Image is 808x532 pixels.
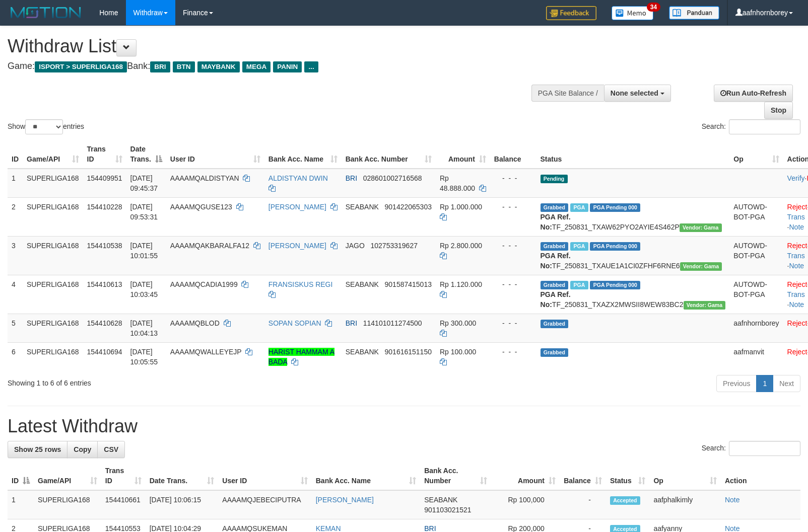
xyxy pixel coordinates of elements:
[729,441,800,456] input: Search:
[491,490,560,519] td: Rp 100,000
[34,462,101,490] th: Game/API: activate to sort column ascending
[604,85,671,102] button: None selected
[494,279,532,289] div: - - -
[729,197,783,236] td: AUTOWD-BOT-PGA
[218,490,311,519] td: AAAAMQJEBECIPUTRA
[729,275,783,314] td: AUTOWD-BOT-PGA
[789,300,804,309] a: Note
[702,119,800,134] label: Search:
[126,140,166,169] th: Date Trans.: activate to sort column descending
[130,242,158,260] span: [DATE] 10:01:55
[8,416,800,436] h1: Latest Withdraw
[787,348,807,356] a: Reject
[23,197,83,236] td: SUPERLIGA168
[166,140,264,169] th: User ID: activate to sort column ascending
[546,6,596,20] img: Feedback.jpg
[264,140,342,169] th: Bank Acc. Name: activate to sort column ascending
[787,203,807,211] a: Reject
[8,61,528,71] h4: Game: Bank:
[647,3,660,12] span: 34
[8,36,528,56] h1: Withdraw List
[218,462,311,490] th: User ID: activate to sort column ascending
[773,375,800,392] a: Next
[242,61,271,72] span: MEGA
[536,197,730,236] td: TF_250831_TXAW62PYO2AYIE4S462P
[541,320,569,328] span: Grabbed
[342,140,436,169] th: Bank Acc. Number: activate to sort column ascending
[440,174,475,192] span: Rp 48.888.000
[570,203,588,212] span: Marked by aafsengchandara
[649,462,721,490] th: Op: activate to sort column ascending
[8,462,34,490] th: ID: activate to sort column descending
[560,462,606,490] th: Balance: activate to sort column ascending
[729,314,783,342] td: aafnhornborey
[494,241,532,251] div: - - -
[346,203,379,211] span: SEABANK
[541,242,569,251] span: Grabbed
[130,319,158,337] span: [DATE] 10:04:13
[130,280,158,298] span: [DATE] 10:03:45
[560,490,606,519] td: -
[23,342,83,371] td: SUPERLIGA168
[101,462,146,490] th: Trans ID: activate to sort column ascending
[789,262,804,270] a: Note
[14,445,61,453] span: Show 25 rows
[173,61,195,72] span: BTN
[8,236,23,275] td: 3
[316,496,374,504] a: [PERSON_NAME]
[197,61,240,72] span: MAYBANK
[590,242,640,251] span: PGA Pending
[8,490,34,519] td: 1
[23,140,83,169] th: Game/API: activate to sort column ascending
[304,61,318,72] span: ...
[787,242,807,250] a: Reject
[440,348,476,356] span: Rp 100.000
[371,242,418,250] span: Copy 102753319627 to clipboard
[268,242,326,250] a: [PERSON_NAME]
[570,242,588,251] span: Marked by aafsoumeymey
[385,348,432,356] span: Copy 901616151150 to clipboard
[346,174,357,182] span: BRI
[170,174,239,182] span: AAAAMQALDISTYAN
[87,203,122,211] span: 154410228
[725,496,740,504] a: Note
[34,490,101,519] td: SUPERLIGA168
[541,281,569,289] span: Grabbed
[268,174,328,182] a: ALDISTYAN DWIN
[268,203,326,211] a: [PERSON_NAME]
[541,348,569,357] span: Grabbed
[531,85,604,102] div: PGA Site Balance /
[8,119,84,134] label: Show entries
[590,281,640,289] span: PGA Pending
[25,119,63,134] select: Showentries
[8,169,23,198] td: 1
[23,275,83,314] td: SUPERLIGA168
[312,462,420,490] th: Bank Acc. Name: activate to sort column ascending
[268,319,321,327] a: SOPAN SOPIAN
[541,203,569,212] span: Grabbed
[684,301,726,310] span: Vendor URL: https://trx31.1velocity.biz
[606,462,650,490] th: Status: activate to sort column ascending
[649,490,721,519] td: aafphalkimly
[170,203,232,211] span: AAAAMQGUSE123
[541,252,571,270] b: PGA Ref. No:
[83,140,126,169] th: Trans ID: activate to sort column ascending
[87,319,122,327] span: 154410628
[170,319,220,327] span: AAAAMQBLOD
[8,314,23,342] td: 5
[787,280,807,288] a: Reject
[346,348,379,356] span: SEABANK
[67,441,98,458] a: Copy
[729,342,783,371] td: aafmanvit
[170,242,249,250] span: AAAAMQAKBARALFA12
[130,348,158,366] span: [DATE] 10:05:55
[789,223,804,231] a: Note
[87,280,122,288] span: 154410613
[611,89,658,97] span: None selected
[8,374,329,388] div: Showing 1 to 6 of 6 entries
[87,174,122,182] span: 154409951
[130,174,158,192] span: [DATE] 09:45:37
[273,61,302,72] span: PANIN
[590,203,640,212] span: PGA Pending
[363,319,422,327] span: Copy 114101011274500 to clipboard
